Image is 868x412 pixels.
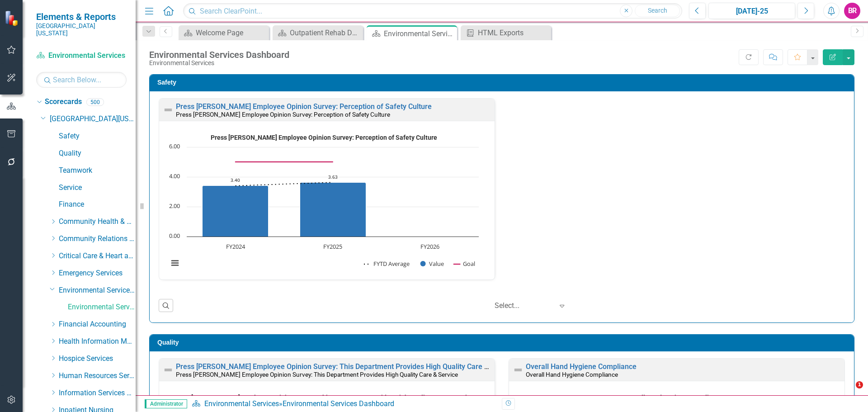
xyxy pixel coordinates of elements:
[59,166,136,176] a: Teamwork
[844,3,860,19] button: BR
[59,183,136,193] a: Service
[526,362,637,371] a: Overall Hand Hygiene Compliance
[211,134,437,141] text: Press [PERSON_NAME] Employee Opinion Survey: Perception of Safety Culture
[50,114,136,124] a: [GEOGRAPHIC_DATA][US_STATE]
[204,399,279,408] a: Environmental Services
[36,72,127,88] input: Search Below...
[59,268,136,279] a: Emergency Services
[463,27,549,38] a: HTML Exports
[176,102,432,111] a: Press [PERSON_NAME] Employee Opinion Survey: Perception of Safety Culture
[196,27,267,38] div: Welcome Page
[59,199,136,210] a: Finance
[59,388,136,398] a: Information Services Team
[59,354,136,364] a: Hospice Services
[164,130,483,277] svg: Interactive chart
[163,365,174,375] img: Not Defined
[708,3,795,19] button: [DATE]-25
[174,394,474,401] text: Press [PERSON_NAME] Employee Opinion Survey: This Department Provides High Quality Care & Service
[157,79,849,86] h3: Safety
[231,177,240,183] text: 3.40
[36,22,127,37] small: [GEOGRAPHIC_DATA][US_STATE]
[157,339,849,346] h3: Quality
[36,51,127,61] a: Environmental Services
[59,131,136,142] a: Safety
[59,336,136,347] a: Health Information Management Services
[45,97,82,107] a: Scorecards
[192,399,495,409] div: »
[300,182,366,237] path: FY2025, 3.63. Value.
[59,319,136,330] a: Financial Accounting
[323,242,342,251] text: FY2025
[635,5,680,17] button: Search
[164,130,490,277] div: Press Ganey Employee Opinion Survey: Perception of Safety Culture. Highcharts interactive chart.
[275,27,361,38] a: Outpatient Rehab Dashboard
[169,172,180,180] text: 4.00
[478,27,549,38] div: HTML Exports
[226,242,245,251] text: FY2024
[59,148,136,159] a: Quality
[149,60,289,66] div: Environmental Services
[86,98,104,106] div: 500
[454,260,475,268] button: Show Goal
[183,3,682,19] input: Search ClearPoint...
[169,257,181,270] button: View chart menu, Press Ganey Employee Opinion Survey: Perception of Safety Culture
[176,371,458,378] small: Press [PERSON_NAME] Employee Opinion Survey: This Department Provides High Quality Care & Service
[59,217,136,227] a: Community Health & Athletic Training
[384,28,455,39] div: Environmental Services Dashboard
[290,27,361,38] div: Outpatient Rehab Dashboard
[149,50,289,60] div: Environmental Services Dashboard
[526,371,618,378] small: Overall Hand Hygiene Compliance
[59,234,136,244] a: Community Relations Services
[59,251,136,261] a: Critical Care & Heart and Vascular Services
[364,260,410,268] button: Show FYTD Average
[624,394,723,401] text: Overall Hand Hygiene Compliance
[163,104,174,115] img: Not Defined
[234,160,335,164] g: Goal, series 3 of 3. Line with 3 data points.
[59,371,136,381] a: Human Resources Services
[856,381,863,388] span: 1
[283,399,394,408] div: Environmental Services Dashboard
[176,362,515,371] a: Press [PERSON_NAME] Employee Opinion Survey: This Department Provides High Quality Care & Service
[169,202,180,210] text: 2.00
[837,381,859,403] iframe: Intercom live chat
[712,6,792,17] div: [DATE]-25
[513,365,524,375] img: Not Defined
[145,399,187,408] span: Administrator
[36,11,127,22] span: Elements & Reports
[169,142,180,150] text: 6.00
[68,302,136,313] a: Environmental Services
[176,111,390,118] small: Press [PERSON_NAME] Employee Opinion Survey: Perception of Safety Culture
[5,10,20,26] img: ClearPoint Strategy
[420,260,444,268] button: Show Value
[420,242,439,251] text: FY2026
[203,185,269,237] path: FY2024, 3.4. Value.
[328,174,338,180] text: 3.63
[159,98,495,280] div: Double-Click to Edit
[59,285,136,296] a: Environmental Services Team
[203,147,431,237] g: Value, series 2 of 3. Bar series with 3 bars.
[169,232,180,240] text: 0.00
[648,7,667,14] span: Search
[181,27,267,38] a: Welcome Page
